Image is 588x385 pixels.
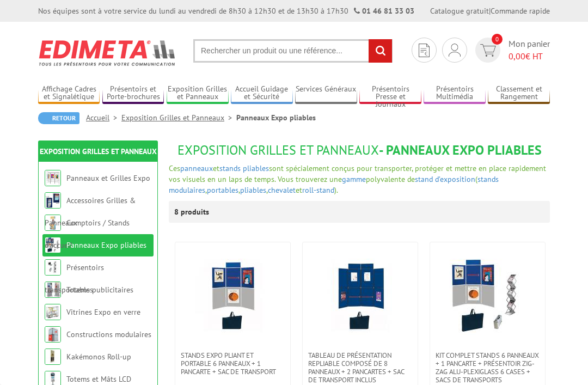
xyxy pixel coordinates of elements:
[45,262,104,295] a: Présentoirs transportables
[430,351,545,384] a: Kit complet stands 6 panneaux + 1 pancarte + présentoir zig-zag alu-plexiglass 6 cases + sacs de ...
[415,174,475,184] a: stand d’exposition
[449,44,461,57] img: devis rapide
[342,174,366,184] a: gamme
[362,6,414,16] a: 01 46 81 33 03
[169,174,499,195] span: ( , , , et ).
[66,240,146,250] a: Panneaux Expo pliables
[509,50,550,63] span: € HT
[430,5,550,16] div: |
[240,185,266,195] a: pliables
[236,112,316,123] li: Panneaux Expo pliables
[66,173,150,183] a: Panneaux et Grilles Expo
[308,351,412,384] span: TABLEAU DE PRÉSENTATION REPLIABLE COMPOSÉ DE 8 panneaux + 2 pancartes + sac de transport inclus
[424,84,485,102] a: Présentoirs Multimédia
[167,84,228,102] a: Exposition Grilles et Panneaux
[359,84,421,102] a: Présentoirs Presse et Journaux
[303,351,418,384] a: TABLEAU DE PRÉSENTATION REPLIABLE COMPOSÉ DE 8 panneaux + 2 pancartes + sac de transport inclus
[169,143,550,157] h1: - Panneaux Expo pliables
[509,38,550,63] span: Mon panier
[419,44,430,57] img: devis rapide
[195,259,271,335] img: Stands expo pliant et portable 6 panneaux + 1 pancarte + sac de transport
[488,84,549,102] a: Classement et Rangement
[491,6,550,16] a: Commande rapide
[207,185,238,195] a: portables
[295,84,357,102] a: Services Généraux
[177,142,379,158] span: Exposition Grilles et Panneaux
[322,259,399,335] img: TABLEAU DE PRÉSENTATION REPLIABLE COMPOSÉ DE 8 panneaux + 2 pancartes + sac de transport inclus
[45,195,136,228] a: Accessoires Grilles & Panneaux
[302,185,334,195] a: roll-stand
[175,351,290,376] a: Stands expo pliant et portable 6 panneaux + 1 pancarte + sac de transport
[480,44,496,57] img: devis rapide
[180,163,213,173] a: panneaux
[45,192,61,209] img: Accessoires Grilles & Panneaux
[436,351,540,384] span: Kit complet stands 6 panneaux + 1 pancarte + présentoir zig-zag alu-plexiglass 6 cases + sacs de ...
[193,39,393,63] input: Rechercher un produit ou une référence...
[38,5,414,16] div: Nos équipes sont à votre service du lundi au vendredi de 8h30 à 12h30 et de 13h30 à 17h30
[121,113,236,123] a: Exposition Grilles et Panneaux
[45,218,130,250] a: Comptoirs / Stands d'accueil
[219,163,241,173] a: stands
[231,84,292,102] a: Accueil Guidage et Sécurité
[38,33,177,73] img: Edimeta
[268,185,296,195] a: chevalet
[38,84,100,102] a: Affichage Cadres et Signalétique
[40,146,157,156] a: Exposition Grilles et Panneaux
[45,326,61,343] img: Constructions modulaires
[66,285,133,295] a: Totems publicitaires
[181,351,285,376] span: Stands expo pliant et portable 6 panneaux + 1 pancarte + sac de transport
[45,170,61,186] img: Panneaux et Grilles Expo
[169,163,219,173] span: Ces et
[45,259,61,276] img: Présentoirs transportables
[473,38,550,63] a: devis rapide 0 Mon panier 0,00€ HT
[450,259,526,335] img: Kit complet stands 6 panneaux + 1 pancarte + présentoir zig-zag alu-plexiglass 6 cases + sacs de ...
[86,113,121,123] a: Accueil
[66,374,131,384] a: Totems et Mâts LCD
[430,6,489,16] a: Catalogue gratuit
[169,163,546,184] span: sont spécialement conçus pour transporter, protéger et mettre en place rapidement vos visuels en ...
[169,174,499,195] a: stands modulaires
[369,39,392,63] input: rechercher
[174,201,215,223] p: 8 produits
[509,51,525,62] span: 0,00
[243,163,269,173] a: pliables
[492,34,503,45] span: 0
[102,84,164,102] a: Présentoirs et Porte-brochures
[66,329,151,339] a: Constructions modulaires
[66,307,140,317] a: Vitrines Expo en verre
[66,352,131,362] a: Kakémonos Roll-up
[45,349,61,365] img: Kakémonos Roll-up
[45,304,61,320] img: Vitrines Expo en verre
[38,112,79,124] a: Retour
